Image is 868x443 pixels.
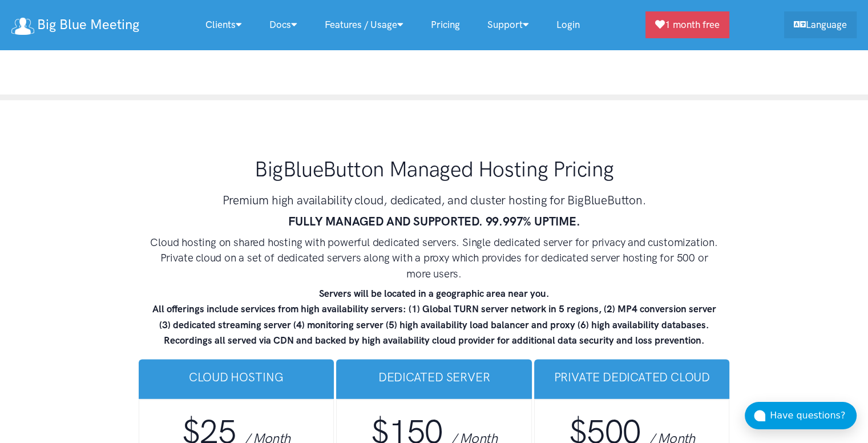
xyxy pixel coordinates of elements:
a: 1 month free [645,11,729,38]
h3: Private Dedicated Cloud [543,369,721,385]
img: logo [11,18,34,35]
a: Support [474,13,543,37]
button: Have questions? [745,402,857,429]
a: Docs [256,13,311,37]
a: Features / Usage [311,13,417,37]
a: Pricing [417,13,474,37]
h1: BigBlueButton Managed Hosting Pricing [149,155,720,183]
h4: Cloud hosting on shared hosting with powerful dedicated servers. Single dedicated server for priv... [149,235,720,282]
a: Big Blue Meeting [11,13,139,37]
a: Clients [192,13,256,37]
strong: Servers will be located in a geographic area near you. All offerings include services from high a... [152,288,716,346]
h3: Premium high availability cloud, dedicated, and cluster hosting for BigBlueButton. [149,192,720,208]
div: Have questions? [770,408,857,423]
a: Language [784,11,857,38]
h3: Cloud Hosting [148,369,325,385]
a: Login [543,13,594,37]
strong: FULLY MANAGED AND SUPPORTED. 99.997% UPTIME. [288,214,580,228]
h3: Dedicated Server [345,369,523,385]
